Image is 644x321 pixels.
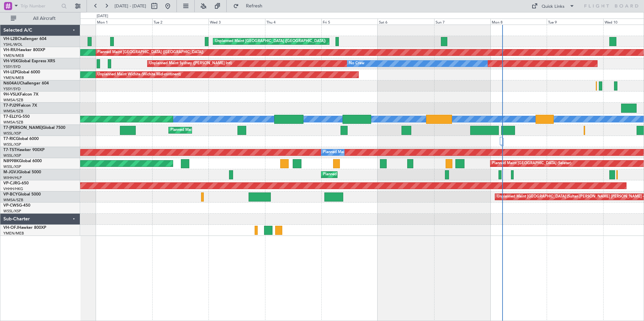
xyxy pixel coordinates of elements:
div: Sun 7 [434,19,490,25]
button: All Aircraft [7,13,73,24]
a: T7-RICGlobal 6000 [3,137,39,141]
input: Trip Number [21,1,59,11]
a: T7-ELLYG-550 [3,115,30,119]
div: Tue 2 [152,19,208,25]
a: 9H-VSLKFalcon 7X [3,93,38,97]
div: Fri 5 [321,19,378,25]
a: WIHH/HLP [3,175,22,180]
span: T7-RIC [3,137,16,141]
span: VP-CJR [3,181,17,185]
a: YSSY/SYD [3,64,21,69]
div: Unplanned Maint Sydney ([PERSON_NAME] Intl) [149,59,232,69]
a: WMSA/SZB [3,98,23,103]
a: T7-[PERSON_NAME]Global 7500 [3,126,65,130]
a: T7-TSTHawker 900XP [3,148,44,152]
a: YMEN/MEB [3,75,24,80]
span: VH-VSK [3,59,18,63]
span: VH-L2B [3,37,18,41]
span: VH-RIU [3,48,17,52]
div: Mon 1 [96,19,152,25]
div: Tue 9 [547,19,603,25]
div: Planned Maint Dubai (Al Maktoum Intl) [170,125,237,135]
a: WSSL/XSP [3,164,21,169]
a: T7-PJ29Falcon 7X [3,104,37,108]
a: WSSL/XSP [3,153,21,158]
button: Refresh [230,1,270,11]
a: VP-BCYGlobal 5000 [3,192,41,197]
div: Unplanned Maint Wichita (Wichita Mid-continent) [97,70,181,80]
span: VP-CWS [3,204,19,208]
div: Wed 3 [208,19,265,25]
a: VH-LEPGlobal 6000 [3,70,40,74]
div: Unplanned Maint [GEOGRAPHIC_DATA] ([GEOGRAPHIC_DATA]) [215,36,326,46]
a: N604AUChallenger 604 [3,81,49,85]
div: [DATE] [97,13,108,19]
span: VH-LEP [3,70,17,74]
a: N8998KGlobal 6000 [3,159,42,163]
span: T7-TST [3,148,17,152]
a: M-JGVJGlobal 5000 [3,170,41,174]
span: T7-[PERSON_NAME] [3,126,42,130]
div: Sat 6 [378,19,434,25]
button: Quick Links [528,1,578,11]
span: VP-BCY [3,192,18,197]
span: T7-PJ29 [3,104,19,108]
a: YMEN/MEB [3,53,24,58]
span: T7-ELLY [3,115,18,119]
span: N604AU [3,81,20,85]
span: 9H-VSLK [3,93,20,97]
span: VH-OFJ [3,226,18,230]
div: Planned Maint [323,147,348,157]
a: WSSL/XSP [3,209,21,214]
span: All Aircraft [18,16,71,21]
a: VH-RIUHawker 800XP [3,48,45,52]
a: WMSA/SZB [3,198,23,203]
div: Quick Links [542,3,565,10]
span: M-JGVJ [3,170,18,174]
div: Planned Maint [GEOGRAPHIC_DATA] (Seletar) [492,158,571,169]
a: VP-CWSG-450 [3,204,30,208]
span: Refresh [240,4,268,8]
a: VH-L2BChallenger 604 [3,37,46,41]
span: N8998K [3,159,19,163]
a: VH-OFJHawker 800XP [3,226,46,230]
a: WSSL/XSP [3,142,21,147]
a: WMSA/SZB [3,120,23,125]
div: Mon 8 [490,19,547,25]
div: Planned Maint [GEOGRAPHIC_DATA] ([GEOGRAPHIC_DATA]) [97,47,203,58]
a: VHHH/HKG [3,186,23,191]
a: WMSA/SZB [3,109,23,114]
a: VP-CJRG-650 [3,181,29,185]
a: WSSL/XSP [3,131,21,136]
div: Thu 4 [265,19,321,25]
div: Planned Maint [GEOGRAPHIC_DATA] (Seletar) [323,170,402,180]
span: [DATE] - [DATE] [115,3,146,9]
div: No Crew [349,59,364,69]
a: YMEN/MEB [3,231,24,236]
a: YSSY/SYD [3,86,21,92]
a: VH-VSKGlobal Express XRS [3,59,55,63]
a: YSHL/WOL [3,42,23,47]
